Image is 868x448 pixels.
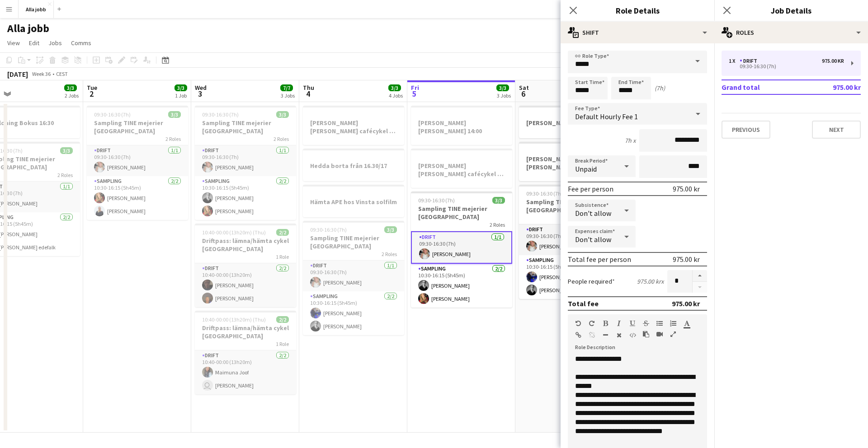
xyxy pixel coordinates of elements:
button: Next [812,121,861,139]
span: 3/3 [168,111,181,118]
div: [PERSON_NAME] [PERSON_NAME] 14:00 [411,106,512,145]
span: 1 Role [276,341,289,347]
div: 10:40-00:00 (13h20m) (Thu)2/2Driftpass: lämna/hämta cykel [GEOGRAPHIC_DATA]1 RoleDrift2/210:40-00... [195,311,296,394]
div: 09:30-16:30 (7h) [729,64,844,69]
a: Edit [25,37,43,49]
button: HTML Code [629,331,636,339]
h3: Sampling TINE mejerier [GEOGRAPHIC_DATA] [87,119,188,135]
h3: Sampling TINE mejerier [GEOGRAPHIC_DATA] [195,119,296,135]
app-job-card: [PERSON_NAME] [PERSON_NAME] cafécykel - sthlm, [GEOGRAPHIC_DATA], cph [303,106,404,145]
app-job-card: 10:40-00:00 (13h20m) (Thu)2/2Driftpass: lämna/hämta cykel [GEOGRAPHIC_DATA]1 RoleDrift2/210:40-00... [195,224,296,307]
span: Jobs [48,39,62,47]
app-card-role: Sampling2/210:30-16:15 (5h45m)[PERSON_NAME][PERSON_NAME] [87,176,188,220]
button: Redo [589,320,595,327]
div: CEST [56,70,68,77]
h3: [PERSON_NAME] [519,119,620,127]
div: 7h x [625,136,636,145]
app-card-role: Sampling2/210:30-16:15 (5h45m)[PERSON_NAME][PERSON_NAME] [303,291,404,335]
h3: Sampling TINE mejerier [GEOGRAPHIC_DATA] [519,198,620,214]
span: Week 36 [30,70,52,77]
span: Unpaid [575,164,597,173]
div: 3 Jobs [281,92,295,99]
app-job-card: [PERSON_NAME] [PERSON_NAME] cafécykel - sthlm, [GEOGRAPHIC_DATA], cph [519,142,620,181]
h3: Job Details [714,5,868,16]
div: [DATE] [7,70,28,79]
span: Thu [303,84,314,92]
app-job-card: 09:30-16:30 (7h)3/3Sampling TINE mejerier [GEOGRAPHIC_DATA]2 RolesDrift1/109:30-16:30 (7h)[PERSON... [87,106,188,220]
a: View [4,37,24,49]
app-card-role: Drift2/210:40-00:00 (13h20m)[PERSON_NAME][PERSON_NAME] [195,263,296,307]
div: Fee per person [568,184,613,193]
span: 3/3 [64,84,77,91]
button: Alla jobb [19,0,54,18]
app-card-role: Drift1/109:30-16:30 (7h)[PERSON_NAME] [303,261,404,291]
div: Roles [714,22,868,43]
app-job-card: 09:30-16:30 (7h)3/3Sampling TINE mejerier [GEOGRAPHIC_DATA]2 RolesDrift1/109:30-16:30 (7h)[PERSON... [411,191,512,308]
a: Jobs [45,37,66,49]
span: 2 Roles [57,172,73,178]
app-job-card: 09:30-16:30 (7h)3/3Sampling TINE mejerier [GEOGRAPHIC_DATA]2 RolesDrift1/109:30-16:30 (7h)[PERSON... [195,106,296,220]
div: 975.00 kr x [637,277,664,285]
app-card-role: Drift2/210:40-00:00 (13h20m)Maimuna Joof [PERSON_NAME] [195,350,296,394]
button: Previous [722,121,770,139]
td: Grand total [722,80,804,94]
span: Comms [71,39,91,47]
div: [PERSON_NAME] [PERSON_NAME] cafécykel - sthlm, [GEOGRAPHIC_DATA], cph [411,149,512,188]
app-card-role: Drift1/109:30-16:30 (7h)[PERSON_NAME] [195,145,296,176]
button: Undo [575,320,581,327]
span: 3/3 [276,111,289,118]
div: Drift [740,58,761,64]
button: Unordered List [656,320,663,327]
button: Italic [616,320,622,327]
h3: [PERSON_NAME] [PERSON_NAME] 14:00 [411,119,512,135]
app-job-card: Hämta APE hos Vinsta solfilm [303,185,404,217]
button: Underline [629,320,636,327]
span: 09:30-16:30 (7h) [418,197,455,204]
div: 1 x [729,58,740,64]
span: 5 [410,89,419,99]
button: Fullscreen [670,331,676,338]
span: Wed [195,84,207,92]
h3: [PERSON_NAME] [PERSON_NAME] cafécykel - sthlm, [GEOGRAPHIC_DATA], cph [411,162,512,178]
span: Sat [519,84,529,92]
h3: Role Details [561,5,714,16]
h3: Driftpass: lämna/hämta cykel [GEOGRAPHIC_DATA] [195,237,296,253]
span: 3/3 [175,84,187,91]
app-card-role: Sampling2/210:30-16:15 (5h45m)[PERSON_NAME][PERSON_NAME] [411,264,512,308]
span: 3/3 [496,84,509,91]
span: 3/3 [388,84,401,91]
span: 09:30-16:30 (7h) [310,226,347,233]
span: 7/7 [280,84,293,91]
button: Clear Formatting [616,331,622,339]
span: 2/2 [276,229,289,236]
app-card-role: Drift1/109:30-16:30 (7h)[PERSON_NAME] [411,231,512,264]
div: 1 Job [175,92,187,99]
td: 975.00 kr [804,80,861,94]
span: 4 [302,89,314,99]
span: Don't allow [575,209,611,218]
button: Insert Link [575,331,581,339]
div: 4 Jobs [389,92,403,99]
span: 2 [85,89,97,99]
div: 09:30-16:30 (7h)3/3Sampling TINE mejerier [GEOGRAPHIC_DATA]2 RolesDrift1/109:30-16:30 (7h)[PERSON... [303,221,404,335]
span: 6 [518,89,529,99]
div: 3 Jobs [497,92,511,99]
div: 975.00 kr [822,58,844,64]
span: 09:30-16:30 (7h) [526,190,563,197]
span: 3/3 [384,226,397,233]
span: 3/3 [60,147,73,154]
app-job-card: [PERSON_NAME] [519,106,620,138]
button: Horizontal Line [602,331,609,339]
button: Paste as plain text [643,331,649,338]
h3: Sampling TINE mejerier [GEOGRAPHIC_DATA] [411,205,512,221]
div: Total fee [568,299,599,308]
h3: Hämta APE hos Vinsta solfilm [303,198,404,206]
h1: Alla jobb [7,22,49,35]
div: 09:30-16:30 (7h)3/3Sampling TINE mejerier [GEOGRAPHIC_DATA]2 RolesDrift1/109:30-16:30 (7h)[PERSON... [519,185,620,299]
span: 2 Roles [490,221,505,228]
